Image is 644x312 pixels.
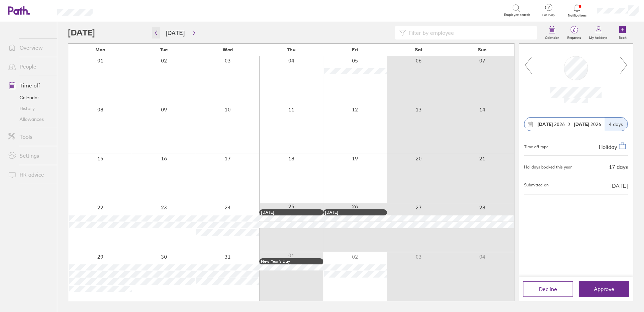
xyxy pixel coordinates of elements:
[478,47,487,52] span: Sun
[604,118,627,131] div: 4 days
[585,22,612,44] a: My holidays
[3,92,57,103] a: Calendar
[3,130,57,144] a: Tools
[609,164,628,170] div: 17 days
[504,13,530,17] span: Employee search
[287,47,295,52] span: Thu
[538,13,559,17] span: Get help
[261,259,321,264] div: New Year’s Day
[111,7,128,13] div: Search
[541,34,563,40] label: Calendar
[352,47,358,52] span: Fri
[95,47,105,52] span: Mon
[539,286,557,292] span: Decline
[574,121,590,127] strong: [DATE]
[223,47,233,52] span: Wed
[523,281,573,297] button: Decline
[3,60,57,73] a: People
[566,14,588,18] span: Notifications
[599,144,617,150] span: Holiday
[3,114,57,125] a: Allowances
[615,34,631,40] label: Book
[585,34,612,40] label: My holidays
[3,168,57,181] a: HR advice
[610,183,628,189] span: [DATE]
[524,165,572,170] div: Holidays booked this year
[3,41,57,54] a: Overview
[566,3,588,18] a: Notifications
[325,210,385,215] div: [DATE]
[3,149,57,162] a: Settings
[160,47,168,52] span: Tue
[406,26,533,39] input: Filter by employee
[160,27,190,38] button: [DATE]
[612,22,633,44] a: Book
[579,281,629,297] button: Approve
[563,22,585,44] a: 6Requests
[538,121,553,127] strong: [DATE]
[3,79,57,92] a: Time off
[563,27,585,33] span: 6
[3,103,57,114] a: History
[538,122,565,127] span: 2026
[524,183,549,189] span: Submitted on
[415,47,422,52] span: Sat
[563,34,585,40] label: Requests
[261,210,321,215] div: [DATE]
[574,122,601,127] span: 2026
[541,22,563,44] a: Calendar
[594,286,614,292] span: Approve
[524,142,548,150] div: Time off type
